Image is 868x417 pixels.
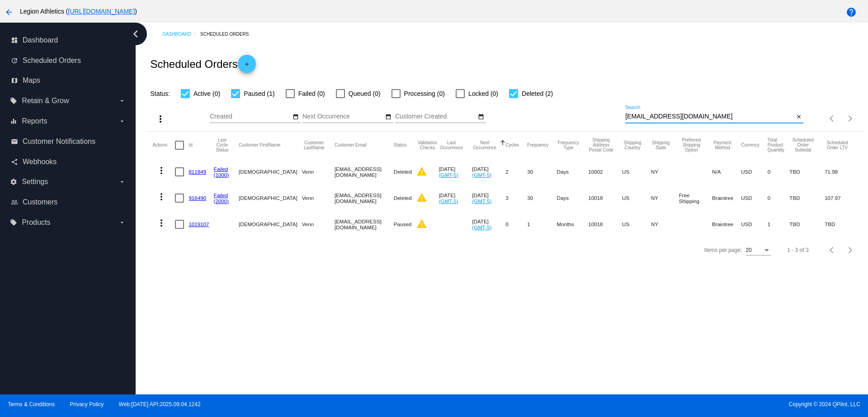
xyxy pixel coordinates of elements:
[651,185,679,211] mat-cell: NY
[20,8,137,15] span: Legion Athletics ( )
[128,27,143,41] i: chevron_left
[11,138,18,145] i: email
[298,88,325,99] span: Failed (0)
[150,90,170,97] span: Status:
[741,211,768,237] mat-cell: USD
[11,77,18,84] i: map
[214,166,228,172] a: Failed
[679,137,704,152] button: Change sorting for PreferredShippingOption
[625,113,794,120] input: Search
[622,140,643,150] button: Change sorting for ShippingCountry
[741,159,768,185] mat-cell: USD
[302,185,335,211] mat-cell: Venn
[335,142,367,148] button: Change sorting for CustomerEmail
[23,76,40,85] span: Maps
[155,114,166,124] mat-icon: more_vert
[23,57,81,65] span: Scheduled Orders
[823,241,841,259] button: Previous page
[712,159,741,185] mat-cell: N/A
[789,211,825,237] mat-cell: TBD
[439,172,458,178] a: (GMT-5)
[712,140,733,150] button: Change sorting for PaymentMethod.Type
[22,117,47,125] span: Reports
[292,114,299,121] mat-icon: date_range
[439,198,458,204] a: (GMT-5)
[439,140,464,150] button: Change sorting for LastOccurrenceUtc
[745,247,751,253] span: 20
[11,134,126,149] a: email Customer Notifications
[11,199,18,206] i: people_outline
[439,159,472,185] mat-cell: [DATE]
[23,158,57,166] span: Webhooks
[588,137,614,152] button: Change sorting for ShippingPostcode
[472,140,497,150] button: Change sorting for NextOccurrenceUtc
[825,211,858,237] mat-cell: TBD
[478,114,484,121] mat-icon: date_range
[651,140,671,150] button: Change sorting for ShippingState
[787,247,808,253] div: 1 - 3 of 3
[505,185,527,211] mat-cell: 3
[11,155,126,169] a: share Webhooks
[11,33,126,47] a: dashboard Dashboard
[189,195,206,201] a: 916490
[156,191,167,202] mat-icon: more_vert
[823,109,841,128] button: Previous page
[468,88,498,99] span: Locked (0)
[825,159,858,185] mat-cell: 71.98
[768,211,790,237] mat-cell: 1
[416,218,427,229] mat-icon: warning
[214,192,228,198] a: Failed
[768,132,790,159] mat-header-cell: Total Product Quantity
[588,185,622,211] mat-cell: 10018
[741,142,759,148] button: Change sorting for CurrencyIso
[152,132,175,159] mat-header-cell: Actions
[796,114,802,121] mat-icon: close
[150,55,255,73] h2: Scheduled Orders
[789,159,825,185] mat-cell: TBD
[557,159,589,185] mat-cell: Days
[11,53,126,68] a: update Scheduled Orders
[442,401,860,408] span: Copyright © 2024 QPilot, LLC
[768,185,790,211] mat-cell: 0
[11,57,18,64] i: update
[439,185,472,211] mat-cell: [DATE]
[679,185,712,211] mat-cell: Free Shipping
[156,165,167,176] mat-icon: more_vert
[23,198,57,206] span: Customers
[416,132,439,159] mat-header-cell: Validation Checks
[70,401,104,408] a: Privacy Policy
[118,219,126,226] i: arrow_drop_down
[472,185,505,211] mat-cell: [DATE]
[651,159,679,185] mat-cell: NY
[404,88,445,99] span: Processing (0)
[244,88,274,99] span: Paused (1)
[239,211,302,237] mat-cell: [DEMOGRAPHIC_DATA]
[214,198,229,204] a: (2000)
[789,185,825,211] mat-cell: TBD
[335,211,394,237] mat-cell: [EMAIL_ADDRESS][DOMAIN_NAME]
[385,114,392,121] mat-icon: date_range
[214,172,229,178] a: (1000)
[394,195,412,201] span: Deleted
[241,61,252,72] mat-icon: add
[10,97,17,104] i: local_offer
[794,112,803,122] button: Clear
[118,97,126,104] i: arrow_drop_down
[825,185,858,211] mat-cell: 107.97
[239,185,302,211] mat-cell: [DEMOGRAPHIC_DATA]
[394,142,406,148] button: Change sorting for Status
[557,211,589,237] mat-cell: Months
[712,185,741,211] mat-cell: Braintree
[11,158,18,166] i: share
[394,169,412,175] span: Deleted
[741,185,768,211] mat-cell: USD
[651,211,679,237] mat-cell: NY
[846,7,857,18] mat-icon: help
[472,211,505,237] mat-cell: [DATE]
[588,159,622,185] mat-cell: 10002
[10,118,17,125] i: equalizer
[704,247,742,253] div: Items per page:
[472,172,491,178] a: (GMT-5)
[302,211,335,237] mat-cell: Venn
[712,211,741,237] mat-cell: Braintree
